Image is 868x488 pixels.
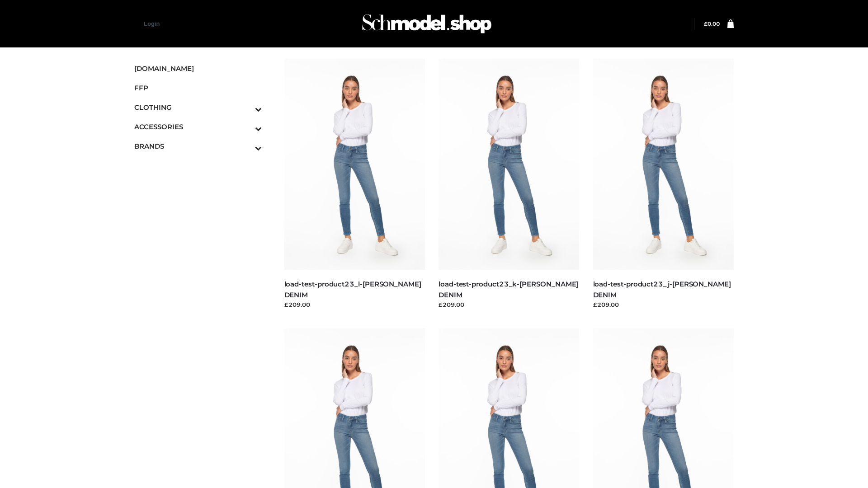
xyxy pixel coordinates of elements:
span: [DOMAIN_NAME] [134,63,262,74]
span: FFP [134,83,262,93]
span: BRANDS [134,141,262,151]
span: £ [704,20,708,27]
a: [DOMAIN_NAME] [134,59,262,78]
button: Toggle Submenu [230,117,262,136]
a: FFP [134,78,262,98]
a: ACCESSORIESToggle Submenu [134,117,262,136]
div: £209.00 [284,300,425,309]
a: BRANDSToggle Submenu [134,136,262,156]
a: £0.00 [704,20,720,27]
a: Login [144,20,160,27]
a: CLOTHINGToggle Submenu [134,98,262,117]
a: load-test-product23_k-[PERSON_NAME] DENIM [439,280,578,299]
a: load-test-product23_j-[PERSON_NAME] DENIM [593,280,731,299]
button: Toggle Submenu [230,136,262,156]
a: load-test-product23_l-[PERSON_NAME] DENIM [284,280,421,299]
span: ACCESSORIES [134,122,262,132]
img: Schmodel Admin 964 [359,6,495,42]
div: £209.00 [593,300,734,309]
bdi: 0.00 [704,20,720,27]
span: CLOTHING [134,102,262,113]
div: £209.00 [439,300,580,309]
button: Toggle Submenu [230,98,262,117]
